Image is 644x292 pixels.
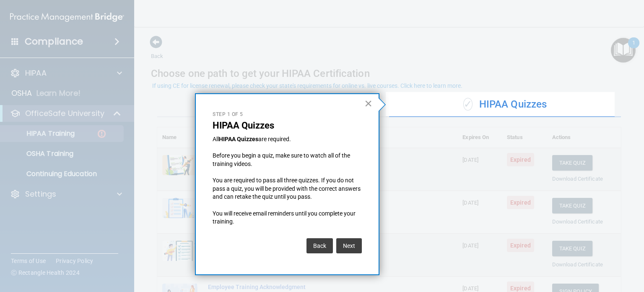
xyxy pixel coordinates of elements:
span: All [213,136,219,142]
p: You will receive email reminders until you complete your training. [213,210,362,226]
p: Before you begin a quiz, make sure to watch all of the training videos. [213,152,362,168]
button: Next [336,238,362,253]
p: HIPAA Quizzes [213,120,362,131]
button: Close [364,97,372,110]
button: Back [306,238,333,253]
div: HIPAA Quizzes [389,92,621,117]
span: ✓ [463,98,473,110]
p: You are required to pass all three quizzes. If you do not pass a quiz, you will be provided with ... [213,176,362,201]
p: Step 1 of 5 [213,111,362,118]
span: are required. [258,136,291,142]
iframe: Drift Widget Chat Controller [499,233,634,266]
strong: HIPAA Quizzes [219,136,258,142]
